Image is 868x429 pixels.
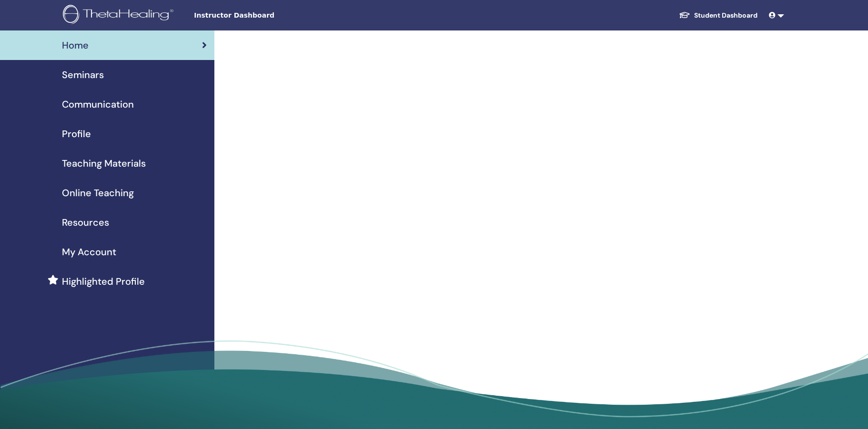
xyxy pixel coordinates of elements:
img: graduation-cap-white.svg [679,11,690,19]
span: Instructor Dashboard [194,10,337,20]
span: Teaching Materials [62,156,146,170]
img: logo.png [63,5,177,26]
span: My Account [62,245,116,259]
span: Home [62,38,89,52]
span: Profile [62,127,91,141]
span: Seminars [62,68,104,82]
span: Online Teaching [62,186,134,200]
span: Communication [62,97,134,111]
span: Resources [62,215,109,229]
a: Student Dashboard [671,7,765,24]
span: Highlighted Profile [62,274,145,289]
